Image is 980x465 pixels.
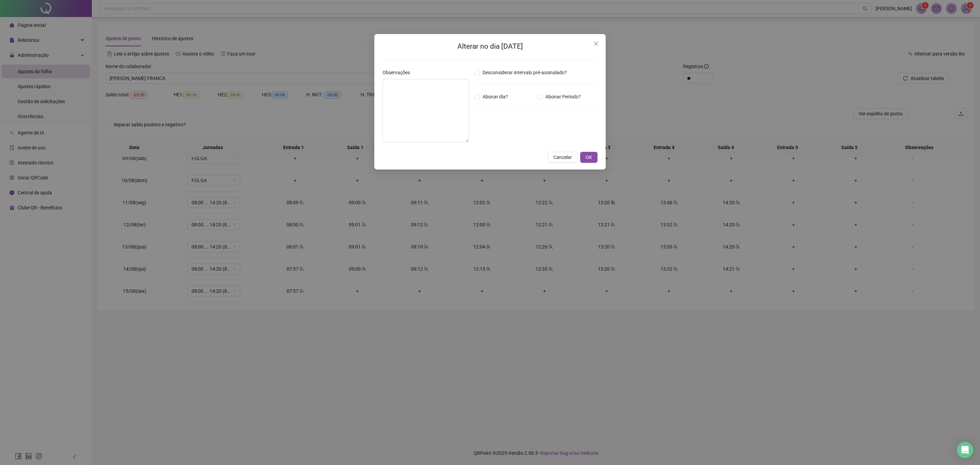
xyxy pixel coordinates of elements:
span: Abonar Período? [543,93,584,100]
label: Observações [382,69,414,76]
button: Cancelar [548,152,577,163]
button: OK [580,152,598,163]
span: close [593,41,599,46]
h2: Alterar no dia [DATE] [382,41,598,52]
span: OK [586,154,592,161]
button: Close [591,38,602,49]
span: Cancelar [553,154,572,161]
span: Abonar dia? [480,93,511,100]
div: Open Intercom Messenger [957,442,973,458]
span: Desconsiderar intervalo pré-assinalado? [480,69,570,76]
